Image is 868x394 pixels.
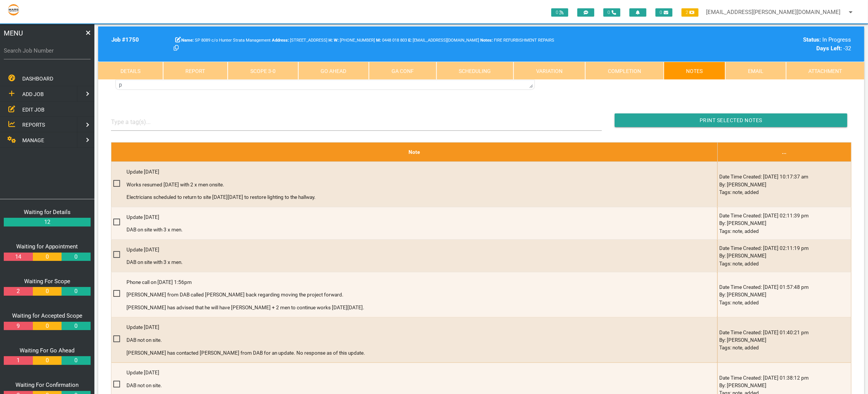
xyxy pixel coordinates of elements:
p: Electricians scheduled to return to site [DATE][DATE] to restore lighting to the hallway. [126,193,668,201]
span: [STREET_ADDRESS] [272,38,327,43]
div: p [119,82,122,88]
p: DAB not on site. [126,336,668,344]
td: Date Time Created: [DATE] 10:17:37 am By: [PERSON_NAME] Tags: note, added [717,162,851,207]
b: Address: [272,38,289,43]
span: SP 8089 c/o Hunter Strata Management [181,38,271,43]
p: Works resumed [DATE] with 2 x men onsite. [126,181,668,188]
label: Search Job Number [4,47,91,55]
p: Phone call on [DATE] 1:56pm [126,278,668,286]
a: Waiting For Go Ahead [20,347,75,354]
a: 0 [33,287,62,296]
p: DAB on site with 3 x men. [126,226,668,233]
th: Note [111,143,717,162]
a: Scheduling [436,62,514,80]
b: H: [328,38,333,43]
td: Date Time Created: [DATE] 01:40:21 pm By: [PERSON_NAME] Tags: note, added [717,317,851,363]
a: Completion [585,62,664,80]
p: Update [DATE] [126,323,668,331]
b: Notes: [480,38,493,43]
td: Date Time Created: [DATE] 01:57:48 pm By: [PERSON_NAME] Tags: note, added [717,272,851,318]
p: Update [DATE] [126,369,668,376]
a: Details [98,62,163,80]
span: EDIT JOB [22,106,45,112]
a: Waiting For Scope [24,278,70,285]
b: Job # 1750 [111,36,139,43]
a: Notes [664,62,726,80]
a: 12 [4,218,91,226]
b: Status: [803,36,821,43]
td: Date Time Created: [DATE] 02:11:39 pm By: [PERSON_NAME] Tags: note, added [717,207,851,240]
a: 0 [62,322,90,330]
a: Report [163,62,228,80]
span: ADD JOB [22,91,44,97]
p: DAB on site with 3 x men. [126,258,668,266]
span: MENU [4,28,23,38]
span: DASHBOARD [22,76,53,82]
p: Update [DATE] [126,246,668,253]
span: 0 [603,8,620,17]
a: Waiting for Appointment [17,243,78,250]
a: 0 [62,253,90,261]
span: MANAGE [22,137,44,143]
b: E: [408,38,412,43]
b: W: [334,38,339,43]
td: Date Time Created: [DATE] 02:11:19 pm By: [PERSON_NAME] Tags: note, added [717,240,851,272]
a: 9 [4,322,32,330]
span: Aqua therm pipes/fire repairs [376,38,407,43]
p: DAB not on site. [126,382,668,389]
a: Scope 3-0 [228,62,298,80]
span: 2 [681,8,698,17]
a: Variation [513,62,585,80]
a: 0 [33,356,62,365]
b: Days Left: [816,45,842,52]
img: s3file [8,4,20,16]
a: Email [725,62,786,80]
input: Print Selected Notes [615,113,847,127]
a: Waiting For Confirmation [16,382,79,388]
div: Press the Up and Down arrow keys to resize the editor. [529,81,533,88]
b: M: [376,38,381,43]
a: 14 [4,253,32,261]
a: 0 [62,356,90,365]
a: Waiting for Accepted Scope [12,312,82,319]
p: [PERSON_NAME] from DAB called [PERSON_NAME] back regarding moving the project forward. [126,291,668,298]
span: Home Phone [328,38,334,43]
a: Go Ahead [298,62,369,80]
p: Update [DATE] [126,168,668,175]
span: [EMAIL_ADDRESS][DOMAIN_NAME] [408,38,479,43]
a: 0 [33,253,62,261]
p: [PERSON_NAME] has advised that he will have [PERSON_NAME] + 2 men to continue works [DATE][DATE]. [126,304,668,311]
div: In Progress -32 [672,36,851,53]
span: REPORTS [22,122,45,128]
a: Attachment [786,62,865,80]
span: FIRE REFURBISHMENT REPAIRS [480,38,554,43]
a: 0 [62,287,90,296]
span: [PHONE_NUMBER] [334,38,375,43]
a: Click here copy customer information. [174,45,179,52]
b: Name: [181,38,194,43]
a: Waiting for Details [24,209,71,216]
a: 1 [4,356,32,365]
input: Type a tag(s)... [111,113,168,130]
a: GA Conf [369,62,436,80]
th: ... [717,143,851,162]
span: 0 [655,8,672,17]
p: [PERSON_NAME] has contacted [PERSON_NAME] from DAB for an update. No response as of this update. [126,349,668,357]
a: 2 [4,287,32,296]
a: 0 [33,322,62,330]
span: 0 [551,8,568,17]
p: Update [DATE] [126,213,668,221]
